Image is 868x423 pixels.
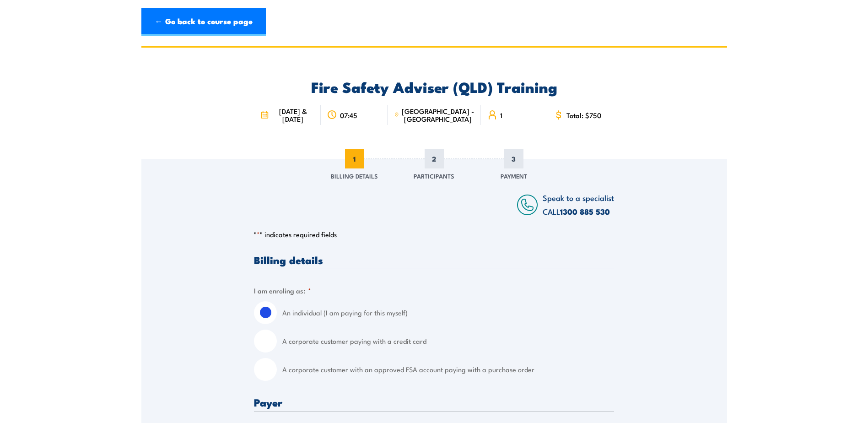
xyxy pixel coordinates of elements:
h2: Fire Safety Adviser (QLD) Training [254,80,614,93]
span: 07:45 [340,111,357,119]
a: 1300 885 530 [560,206,610,217]
span: 2 [425,149,444,168]
span: Speak to a specialist CALL [543,192,614,217]
label: A corporate customer paying with a credit card [282,330,614,352]
span: Billing Details [331,171,378,180]
h3: Payer [254,397,614,407]
label: An individual (I am paying for this myself) [282,301,614,324]
a: ← Go back to course page [141,8,266,36]
span: Total: $750 [566,111,601,119]
span: 1 [500,111,502,119]
legend: I am enroling as: [254,285,311,296]
span: [DATE] & [DATE] [271,107,314,123]
span: Participants [414,171,454,180]
span: Payment [501,171,527,180]
span: 3 [504,149,523,168]
label: A corporate customer with an approved FSA account paying with a purchase order [282,358,614,381]
span: 1 [345,149,364,168]
span: [GEOGRAPHIC_DATA] - [GEOGRAPHIC_DATA] [402,107,474,123]
p: " " indicates required fields [254,230,614,239]
h3: Billing details [254,255,614,265]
